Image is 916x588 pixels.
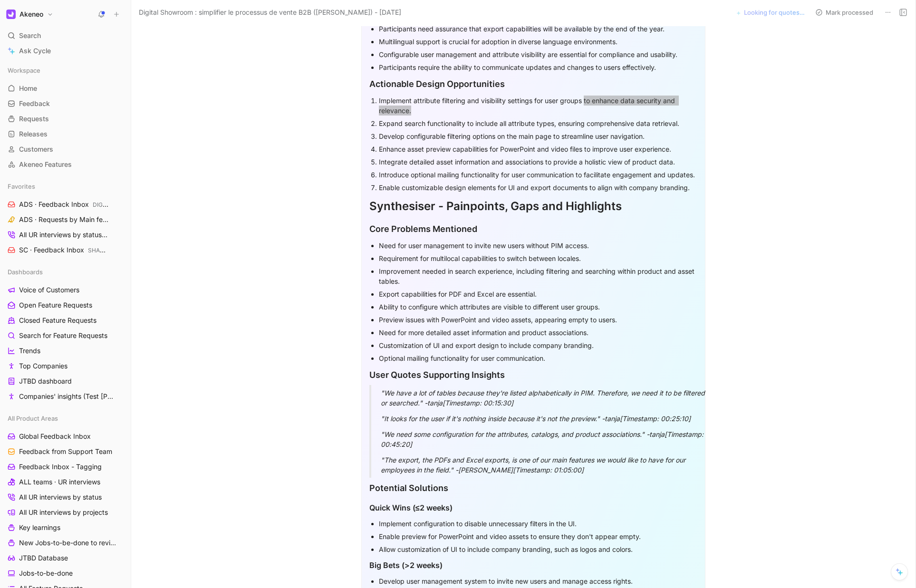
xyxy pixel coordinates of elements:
a: New Jobs-to-be-done to review ([PERSON_NAME]) [4,536,127,550]
div: Potential Solutions [369,482,697,494]
span: SHARED CATALOGS [88,247,143,254]
div: Big Bets (>2 weeks) [369,559,697,571]
span: Digital Showroom : simplifier le processus de vente B2B ([PERSON_NAME]) - [DATE] [139,7,401,18]
button: Mark processed [811,6,877,19]
div: Customization of UI and export design to include company branding. [379,340,697,350]
a: Feedback Inbox - Tagging [4,460,127,474]
span: Releases [19,129,48,139]
span: Companies' insights (Test [PERSON_NAME]) [19,392,116,401]
div: Enable customizable design elements for UI and export documents to align with company branding. [379,183,697,193]
div: Workspace [4,63,127,77]
a: Voice of Customers [4,283,127,297]
div: Participants need assurance that export capabilities will be available by the end of the year. [379,24,697,34]
div: Optional mailing functionality for user communication. [379,353,697,363]
div: Favorites [4,179,127,193]
div: "We need some configuration for the attributes, catalogs, and product associations." - [Timestamp... [381,429,709,449]
a: SC · Feedback InboxSHARED CATALOGS [4,243,127,257]
span: Key learnings [19,523,60,532]
div: DashboardsVoice of CustomersOpen Feature RequestsClosed Feature RequestsSearch for Feature Reques... [4,265,127,404]
span: Feedback Inbox - Tagging [19,462,102,472]
a: Companies' insights (Test [PERSON_NAME]) [4,389,127,404]
a: All UR interviews by status [4,490,127,504]
a: Ask Cycle [4,44,127,58]
span: Customers [19,145,53,154]
a: All UR interviews by projects [4,505,127,520]
div: Preview issues with PowerPoint and video assets, appearing empty to users. [379,315,697,325]
span: Ask Cycle [19,45,51,57]
a: Releases [4,127,127,141]
span: Favorites [8,182,35,191]
span: Trends [19,346,40,356]
span: SC · Feedback Inbox [19,245,108,255]
div: Multilingual support is crucial for adoption in diverse language environments. [379,37,697,47]
div: Need for more detailed asset information and product associations. [379,328,697,337]
button: Looking for quotes… [730,6,809,19]
span: Open Feature Requests [19,300,92,310]
span: Feedback from Support Team [19,447,112,456]
div: Expand search functionality to include all attribute types, ensuring comprehensive data retrieval. [379,118,697,128]
div: "The export, the PDFs and Excel exports, is one of our main features we would like to have for ou... [381,455,709,475]
a: All UR interviews by statusAll Product Areas [4,228,127,242]
span: JTBD dashboard [19,376,72,386]
span: All UR interviews by status [19,230,109,240]
div: Introduce optional mailing functionality for user communication to facilitate engagement and upda... [379,170,697,180]
em: tanja [427,399,443,407]
a: Key learnings [4,521,127,535]
a: JTBD dashboard [4,374,127,388]
span: DIGITAL SHOWROOM [93,201,152,208]
div: Quick Wins (≤2 weeks) [369,502,697,513]
div: Dashboards [4,265,127,279]
a: Global Feedback Inbox [4,429,127,443]
h1: Akeneo [19,10,43,19]
div: Synthesiser - Painpoints, Gaps and Highlights [369,198,697,215]
span: Home [19,84,37,93]
div: Configurable user management and attribute visibility are essential for compliance and usability. [379,49,697,59]
span: All UR interviews by projects [19,508,108,517]
a: ADS · Requests by Main feature [4,212,127,227]
a: ADS · Feedback InboxDIGITAL SHOWROOM [4,197,127,212]
div: User Quotes Supporting Insights [369,368,697,381]
span: Top Companies [19,361,67,371]
a: JTBD Database [4,551,127,565]
span: ADS · Requests by Main feature [19,215,111,225]
div: Improvement needed in search experience, including filtering and searching within product and ass... [379,266,697,286]
span: Global Feedback Inbox [19,432,91,441]
span: Search [19,30,41,41]
a: Search for Feature Requests [4,328,127,343]
a: Customers [4,142,127,156]
div: Actionable Design Opportunities [369,77,697,90]
div: Core Problems Mentioned [369,222,697,235]
div: "We have a lot of tables because they're listed alphabetically in PIM. Therefore, we need it to b... [381,388,709,408]
div: Requirement for multilocal capabilities to switch between locales. [379,253,697,263]
span: JTBD Database [19,553,68,563]
span: Jobs-to-be-done [19,569,73,578]
a: Requests [4,112,127,126]
a: Akeneo Features [4,157,127,172]
em: tanja [649,430,665,438]
em: [PERSON_NAME] [458,466,513,474]
div: "It looks for the user if it's nothing inside because it's not the preview." - [Timestamp: 00:25:10] [381,414,709,424]
div: Ability to configure which attributes are visible to different user groups. [379,302,697,312]
span: ALL teams · UR interviews [19,477,100,487]
div: Need for user management to invite new users without PIM access. [379,241,697,251]
div: Implement configuration to disable unnecessary filters in the UI. [379,519,697,529]
div: Participants require the ability to communicate updates and changes to users effectively. [379,62,697,72]
a: Closed Feature Requests [4,313,127,328]
div: Integrate detailed asset information and associations to provide a holistic view of product data. [379,157,697,167]
span: Closed Feature Requests [19,316,96,325]
span: Voice of Customers [19,285,79,295]
em: tanja [605,414,620,423]
span: All UR interviews by status [19,492,102,502]
span: Akeneo Features [19,160,72,169]
span: Search for Feature Requests [19,331,107,340]
button: AkeneoAkeneo [4,8,56,21]
a: Top Companies [4,359,127,373]
span: New Jobs-to-be-done to review ([PERSON_NAME]) [19,538,117,548]
span: Workspace [8,66,40,75]
a: Home [4,81,127,96]
div: All Product Areas [4,411,127,425]
a: ALL teams · UR interviews [4,475,127,489]
a: Trends [4,344,127,358]
span: Feedback [19,99,50,108]
div: Search [4,29,127,43]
